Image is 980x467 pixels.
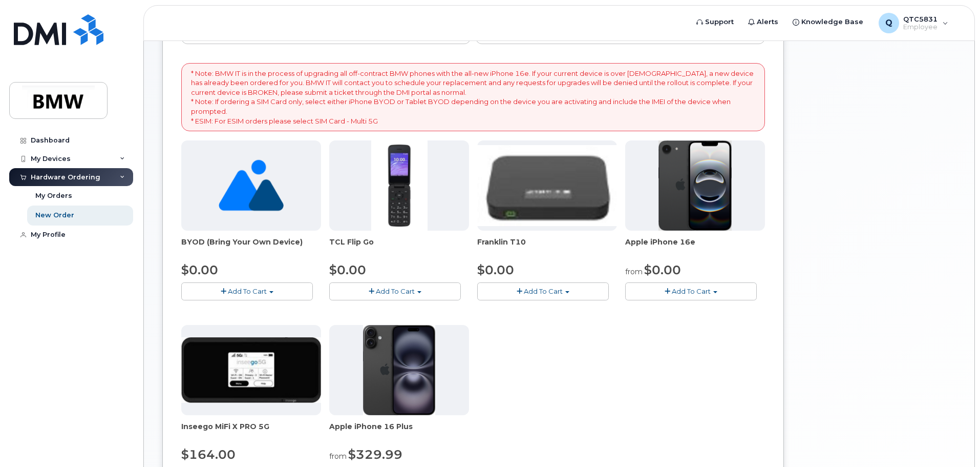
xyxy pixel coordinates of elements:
[329,282,461,300] button: Add To Cart
[903,15,938,23] span: QTC5831
[477,282,609,300] button: Add To Cart
[785,12,870,32] a: Knowledge Base
[477,262,514,277] span: $0.00
[371,140,428,231] img: TCL_FLIP_MODE.jpg
[363,325,435,415] img: iphone_16_plus.png
[329,262,366,277] span: $0.00
[181,282,313,300] button: Add To Cart
[689,12,741,32] a: Support
[885,17,892,29] span: Q
[757,17,778,27] span: Alerts
[329,237,469,257] div: TCL Flip Go
[903,23,938,31] span: Employee
[181,421,321,442] div: Inseego MiFi X PRO 5G
[625,267,643,276] small: from
[181,447,236,462] span: $164.00
[477,237,617,257] div: Franklin T10
[219,140,284,231] img: no_image_found-2caef05468ed5679b831cfe6fc140e25e0c280774317ffc20a367ab7fd17291e.png
[181,262,218,277] span: $0.00
[935,422,972,459] iframe: Messenger Launcher
[524,287,563,295] span: Add To Cart
[228,287,267,295] span: Add To Cart
[625,237,765,257] div: Apple iPhone 16e
[741,12,785,32] a: Alerts
[658,140,732,231] img: iphone16e.png
[625,282,757,300] button: Add To Cart
[644,262,681,277] span: $0.00
[181,237,321,257] div: BYOD (Bring Your Own Device)
[329,452,347,461] small: from
[376,287,415,295] span: Add To Cart
[672,287,711,295] span: Add To Cart
[329,421,469,442] div: Apple iPhone 16 Plus
[705,17,734,27] span: Support
[801,17,863,27] span: Knowledge Base
[181,337,321,403] img: cut_small_inseego_5G.jpg
[477,145,617,226] img: t10.jpg
[191,69,755,126] p: * Note: BMW IT is in the process of upgrading all off-contract BMW phones with the all-new iPhone...
[871,13,955,33] div: QTC5831
[348,447,402,462] span: $329.99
